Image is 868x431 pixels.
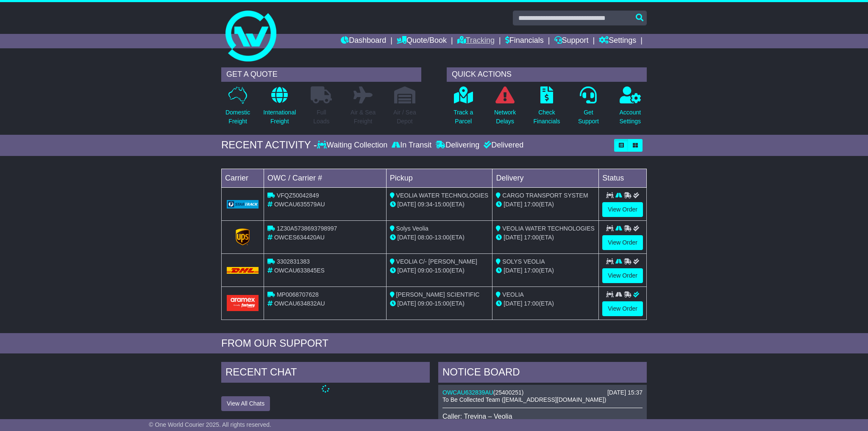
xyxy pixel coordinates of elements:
img: GetCarrierServiceLogo [236,228,250,245]
span: [DATE] [398,300,416,307]
a: NetworkDelays [494,86,516,131]
p: Full Loads [311,108,332,126]
div: - (ETA) [390,299,489,308]
p: Air & Sea Freight [351,108,376,126]
p: Get Support [578,108,599,126]
a: View Order [602,268,643,283]
a: Track aParcel [453,86,473,131]
span: [DATE] [504,201,522,208]
span: VEOLIA C/- [PERSON_NAME] [396,258,477,265]
p: Air / Sea Depot [393,108,416,126]
td: Pickup [386,169,492,187]
span: 1Z30A5738693798997 [277,225,337,232]
span: 09:34 [418,201,433,208]
a: InternationalFreight [263,86,296,131]
img: DHL.png [227,267,259,274]
span: 13:00 [434,234,449,241]
div: (ETA) [496,266,595,275]
p: Check Financials [534,108,560,126]
span: © One World Courier 2025. All rights reserved. [149,421,271,428]
span: 17:00 [524,267,539,274]
a: DomesticFreight [225,86,250,131]
span: VEOLIA WATER TECHNOLOGIES [502,225,595,232]
span: 09:00 [418,267,433,274]
a: Settings [599,34,636,48]
td: Delivery [492,169,599,187]
p: Domestic Freight [225,108,250,126]
div: (ETA) [496,299,595,308]
span: OWCAU633845ES [274,267,325,274]
span: 09:00 [418,300,433,307]
p: Network Delays [494,108,516,126]
div: Waiting Collection [317,141,389,150]
a: AccountSettings [619,86,642,131]
a: View Order [602,202,643,217]
span: OWCAU635579AU [274,201,325,208]
span: 3302831383 [277,258,310,265]
div: GET A QUOTE [221,67,421,82]
span: [DATE] [504,267,522,274]
span: MP0068707628 [277,291,319,298]
div: In Transit [389,141,434,150]
span: To Be Collected Team ([EMAIL_ADDRESS][DOMAIN_NAME]) [442,396,606,403]
a: View Order [602,235,643,250]
span: 17:00 [524,201,539,208]
p: Account Settings [620,108,641,126]
td: Status [599,169,647,187]
span: 08:00 [418,234,433,241]
span: 15:00 [434,201,449,208]
div: - (ETA) [390,200,489,209]
span: [DATE] [504,300,522,307]
span: 17:00 [524,300,539,307]
span: SOLYS VEOLIA [502,258,545,265]
img: GetCarrierServiceLogo [227,200,259,209]
span: [DATE] [398,201,416,208]
div: ( ) [442,389,643,396]
span: [DATE] [504,234,522,241]
a: CheckFinancials [533,86,561,131]
img: Aramex.png [227,295,259,311]
div: QUICK ACTIONS [447,67,647,82]
a: Quote/Book [397,34,447,48]
div: RECENT ACTIVITY - [221,139,317,151]
span: [PERSON_NAME] SCIENTIFIC [396,291,480,298]
span: [DATE] [398,267,416,274]
a: GetSupport [578,86,599,131]
span: OWCAU634832AU [274,300,325,307]
p: International Freight [263,108,296,126]
span: 17:00 [524,234,539,241]
span: VEOLIA [502,291,524,298]
span: Solys Veolia [396,225,428,232]
td: OWC / Carrier # [264,169,387,187]
div: (ETA) [496,233,595,242]
span: CARGO TRANSPORT SYSTEM [502,192,588,199]
a: Tracking [457,34,495,48]
div: Delivered [481,141,523,150]
div: (ETA) [496,200,595,209]
p: Track a Parcel [453,108,473,126]
span: 15:00 [434,267,449,274]
div: - (ETA) [390,233,489,242]
div: - (ETA) [390,266,489,275]
div: NOTICE BOARD [438,362,647,385]
span: VEOLIA WATER TECHNOLOGIES [396,192,489,199]
a: View Order [602,301,643,316]
span: OWCES634420AU [274,234,325,241]
span: [DATE] [398,234,416,241]
p: Caller: Trevina – Veolia [442,412,643,420]
span: 25400251 [495,389,522,396]
span: VFQZ50042849 [277,192,319,199]
div: FROM OUR SUPPORT [221,337,647,350]
a: Financials [505,34,544,48]
a: Support [554,34,589,48]
a: OWCAU632839AU [442,389,493,396]
div: [DATE] 15:37 [607,389,643,396]
div: RECENT CHAT [221,362,430,385]
div: Delivering [434,141,481,150]
span: 15:00 [434,300,449,307]
td: Carrier [222,169,264,187]
button: View All Chats [221,396,270,411]
a: Dashboard [341,34,386,48]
